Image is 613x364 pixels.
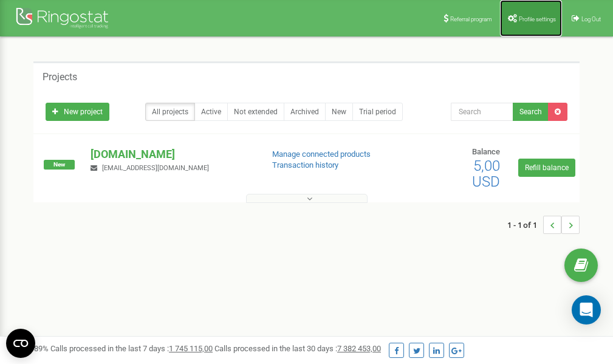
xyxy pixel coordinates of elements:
[6,329,35,358] button: Open CMP widget
[44,160,75,170] span: New
[214,344,381,353] span: Calls processed in the last 30 days :
[50,344,213,353] span: Calls processed in the last 7 days :
[451,103,513,121] input: Search
[272,149,371,159] a: Manage connected products
[519,16,556,22] span: Profile settings
[472,157,500,190] span: 5,00 USD
[194,103,228,121] a: Active
[227,103,284,121] a: Not extended
[43,72,77,83] h5: Projects
[145,103,195,121] a: All projects
[169,344,213,353] u: 1 745 115,00
[581,16,601,22] span: Log Out
[450,16,492,22] span: Referral program
[472,147,500,156] span: Balance
[337,344,381,353] u: 7 382 453,00
[507,204,580,246] nav: ...
[325,103,353,121] a: New
[91,146,252,162] p: [DOMAIN_NAME]
[46,103,109,121] a: New project
[284,103,326,121] a: Archived
[102,164,209,172] span: [EMAIL_ADDRESS][DOMAIN_NAME]
[518,159,575,177] a: Refill balance
[513,103,549,121] button: Search
[352,103,403,121] a: Trial period
[572,295,601,325] div: Open Intercom Messenger
[272,160,338,170] a: Transaction history
[507,216,543,234] span: 1 - 1 of 1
